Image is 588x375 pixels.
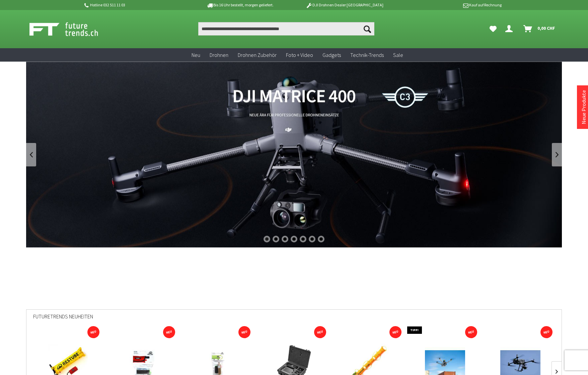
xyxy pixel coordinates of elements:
[26,62,562,247] a: DJI Matrice 400
[360,22,374,35] button: Suchen
[397,1,501,9] p: Kauf auf Rechnung
[322,52,341,58] span: Gadgets
[393,52,403,58] span: Sale
[318,48,346,62] a: Gadgets
[210,52,228,58] span: Drohnen
[187,48,205,62] a: Neu
[291,236,297,242] div: 4
[238,52,277,58] span: Drohnen Zubehör
[33,310,555,328] div: Futuretrends Neuheiten
[537,23,555,33] span: 0,00 CHF
[29,21,113,37] img: Shop Futuretrends - zur Startseite wechseln
[264,236,270,242] div: 1
[233,48,281,62] a: Drohnen Zubehör
[292,1,397,9] p: DJI Drohnen Dealer [GEOGRAPHIC_DATA]
[205,48,233,62] a: Drohnen
[503,22,518,35] a: Dein Konto
[192,52,200,58] span: Neu
[188,1,292,9] p: Bis 16 Uhr bestellt, morgen geliefert.
[388,48,408,62] a: Sale
[83,1,188,9] p: Hotline 032 511 11 03
[486,22,500,35] a: Meine Favoriten
[273,236,279,242] div: 2
[346,48,388,62] a: Technik-Trends
[318,236,324,242] div: 7
[282,236,288,242] div: 3
[198,22,374,35] input: Produkt, Marke, Kategorie, EAN, Artikelnummer…
[521,22,559,35] a: Warenkorb
[309,236,315,242] div: 6
[350,52,384,58] span: Technik-Trends
[286,52,313,58] span: Foto + Video
[281,48,318,62] a: Foto + Video
[580,90,587,124] a: Neue Produkte
[300,236,306,242] div: 5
